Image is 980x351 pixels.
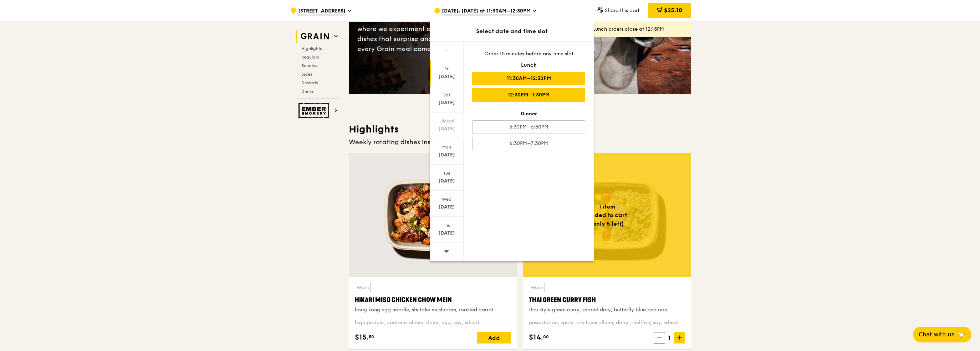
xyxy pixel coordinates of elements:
[301,55,319,60] span: Regulars
[431,196,463,202] div: Wed
[298,30,331,43] img: Grain web logo
[301,46,322,51] span: Highlights
[431,170,463,176] div: Tue
[301,63,317,68] span: Bundles
[431,73,463,80] div: [DATE]
[472,50,585,57] div: Order 15 minutes before any time slot
[605,7,639,14] span: Share this cart
[355,306,511,314] div: hong kong egg noodle, shiitake mushroom, roasted carrot
[431,125,463,132] div: [DATE]
[472,88,585,102] div: 12:30PM–1:30PM
[529,319,685,326] div: pescatarian, spicy, contains allium, dairy, shellfish, soy, wheat
[349,123,691,136] h3: Highlights
[431,204,463,211] div: [DATE]
[355,319,511,326] div: high protein, contains allium, dairy, egg, soy, wheat
[472,62,585,69] div: Lunch
[349,137,691,147] div: Weekly rotating dishes inspired by flavours from around the world.
[442,7,531,15] span: [DATE], [DATE] at 11:30AM–12:30PM
[472,72,585,85] div: 11:30AM–12:30PM
[529,283,545,292] div: Warm
[301,89,313,94] span: Drinks
[529,332,543,343] span: $14.
[665,333,674,343] span: 1
[301,72,312,77] span: Sides
[355,283,371,292] div: Warm
[431,99,463,106] div: [DATE]
[431,92,463,98] div: Sat
[430,27,594,36] div: Select date and time slot
[477,332,511,344] div: Add
[529,306,685,314] div: thai style green curry, seared dory, butterfly blue pea rice
[529,295,685,305] div: Thai Green Curry Fish
[298,103,331,118] img: Ember Smokery web logo
[298,7,346,15] span: [STREET_ADDRESS]
[543,334,549,340] span: 00
[357,4,520,54] div: The Grain that loves to play. With ingredients. Flavours. Food. The kitchen is our happy place, w...
[431,66,463,72] div: Fri
[472,110,585,117] div: Dinner
[431,222,463,228] div: Thu
[431,151,463,159] div: [DATE]
[593,26,685,33] div: Lunch orders close at 12:15PM
[355,332,369,343] span: $15.
[957,330,966,339] span: 🦙
[431,118,463,124] div: Closed
[369,334,374,340] span: 50
[431,177,463,185] div: [DATE]
[301,80,318,85] span: Desserts
[472,120,585,134] div: 5:30PM–6:30PM
[472,137,585,150] div: 6:30PM–7:30PM
[664,7,682,14] span: $25.10
[913,327,971,342] button: Chat with us🦙
[431,230,463,237] div: [DATE]
[919,330,954,339] span: Chat with us
[431,144,463,150] div: Mon
[355,295,511,305] div: Hikari Miso Chicken Chow Mein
